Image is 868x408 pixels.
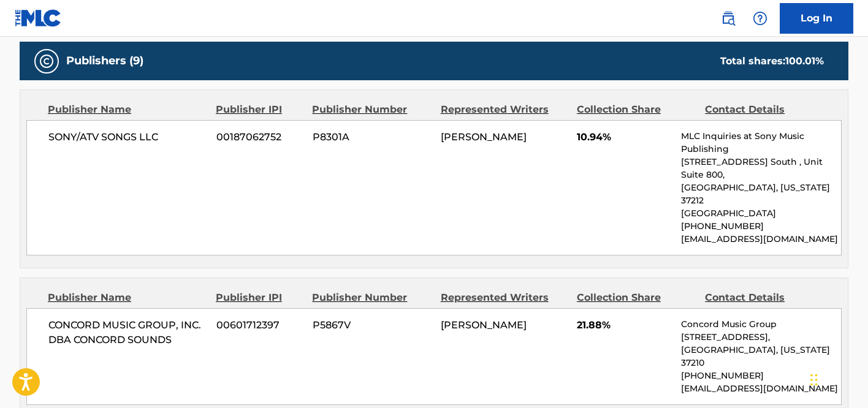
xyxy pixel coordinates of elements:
span: [PERSON_NAME] [441,319,527,331]
p: [PHONE_NUMBER] [681,220,841,233]
span: CONCORD MUSIC GROUP, INC. DBA CONCORD SOUNDS [48,318,207,347]
span: 100.01 % [785,55,824,67]
span: 10.94% [577,130,672,145]
div: Represented Writers [441,290,568,305]
span: 21.88% [577,318,672,333]
a: Log In [780,3,853,34]
a: Public Search [716,6,740,31]
p: [GEOGRAPHIC_DATA], [US_STATE] 37212 [681,181,841,207]
div: Represented Writers [441,102,568,117]
div: Publisher Number [312,102,431,117]
span: SONY/ATV SONGS LLC [48,130,207,145]
div: Publisher Number [312,290,431,305]
img: Publishers [39,54,54,69]
div: Publisher IPI [216,102,303,117]
p: [STREET_ADDRESS] South , Unit Suite 800, [681,156,841,181]
div: Publisher Name [48,102,207,117]
span: P5867V [313,318,432,333]
img: search [721,11,736,26]
p: [PHONE_NUMBER] [681,369,841,382]
p: Concord Music Group [681,318,841,331]
div: Help [748,6,772,31]
p: [EMAIL_ADDRESS][DOMAIN_NAME] [681,233,841,246]
p: [STREET_ADDRESS], [681,331,841,344]
span: 00187062752 [216,130,303,145]
p: MLC Inquiries at Sony Music Publishing [681,130,841,156]
div: Total shares: [720,54,824,69]
img: MLC Logo [15,9,62,27]
span: P8301A [313,130,432,145]
p: [GEOGRAPHIC_DATA], [US_STATE] 37210 [681,344,841,369]
iframe: Chat Widget [807,349,868,408]
p: [GEOGRAPHIC_DATA] [681,207,841,220]
div: Drag [810,361,818,398]
img: help [753,11,767,26]
div: Contact Details [705,102,824,117]
span: [PERSON_NAME] [441,131,527,143]
div: Publisher Name [48,290,207,305]
div: Collection Share [577,290,696,305]
span: 00601712397 [216,318,303,333]
div: Contact Details [705,290,824,305]
p: [EMAIL_ADDRESS][DOMAIN_NAME] [681,382,841,395]
div: Collection Share [577,102,696,117]
h5: Publishers (9) [66,54,143,68]
div: Publisher IPI [216,290,303,305]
